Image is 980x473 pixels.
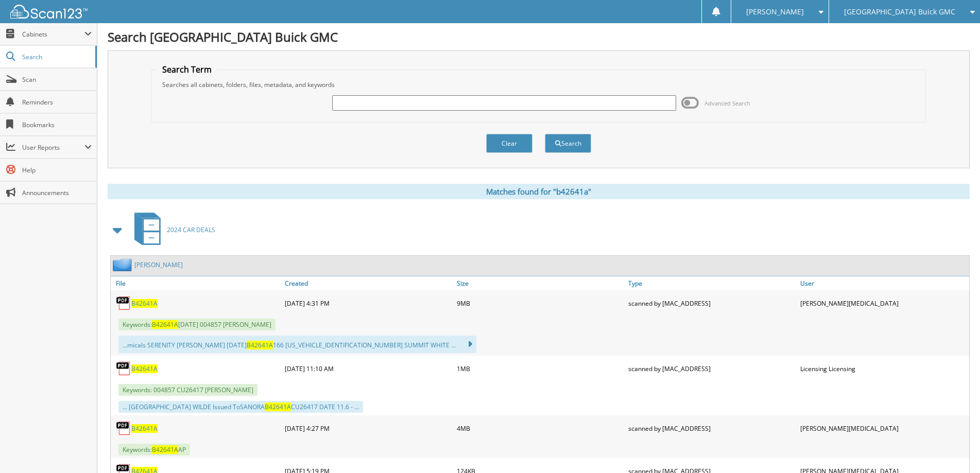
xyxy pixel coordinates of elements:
img: scan123-logo-white.svg [10,5,88,19]
div: [DATE] 4:27 PM [282,418,454,439]
span: Keywords: AP [118,444,190,456]
div: [DATE] 4:31 PM [282,293,454,313]
a: [PERSON_NAME] [134,260,183,269]
span: B42641A [152,320,178,329]
a: Size [454,276,626,290]
div: Matches found for "b42641a" [108,184,970,199]
div: Searches all cabinets, folders, files, metadata, and keywords [157,80,921,89]
span: Cabinets [22,30,84,39]
button: Search [545,134,591,153]
a: B42641A [131,364,158,373]
span: [GEOGRAPHIC_DATA] Buick GMC [844,9,955,15]
div: ... [GEOGRAPHIC_DATA] WILDE Issued ToSANORA CU26417 DATE 11.6 - ... [118,401,363,413]
div: [DATE] 11:10 AM [282,358,454,379]
img: PDF.png [116,421,131,436]
span: Reminders [22,98,92,107]
div: ...micals SERENITY [PERSON_NAME] [DATE] 166 [US_VEHICLE_IDENTIFICATION_NUMBER] SUMMIT WHITE ... [118,336,476,353]
a: B42641A [131,299,158,308]
span: B42641A [247,341,273,349]
div: 1MB [454,358,626,379]
span: [PERSON_NAME] [746,9,804,15]
span: Announcements [22,188,92,197]
span: Search [22,52,90,61]
a: B42641A [131,424,158,433]
div: scanned by [MAC_ADDRESS] [626,293,797,313]
h1: Search [GEOGRAPHIC_DATA] Buick GMC [108,28,970,45]
legend: Search Term [157,64,217,75]
span: Scan [22,75,92,84]
span: Advanced Search [704,99,750,107]
a: 2024 CAR DEALS [128,209,215,250]
span: 2024 CAR DEALS [167,225,215,234]
div: scanned by [MAC_ADDRESS] [626,418,797,439]
a: File [111,276,282,290]
div: 4MB [454,418,626,439]
span: Bookmarks [22,120,92,129]
span: User Reports [22,143,84,152]
a: User [798,276,969,290]
img: PDF.png [116,295,131,311]
span: Help [22,166,92,174]
div: Licensing Licensing [798,358,969,379]
img: PDF.png [116,361,131,376]
span: Keywords: 004857 CU26417 [PERSON_NAME] [118,384,257,396]
div: [PERSON_NAME][MEDICAL_DATA] [798,418,969,439]
a: Type [626,276,797,290]
div: scanned by [MAC_ADDRESS] [626,358,797,379]
a: Created [282,276,454,290]
iframe: Chat Widget [929,424,980,473]
img: folder2.png [113,258,134,271]
span: B42641A [152,445,178,454]
div: 9MB [454,293,626,313]
span: Keywords: [DATE] 004857 [PERSON_NAME] [118,319,276,330]
button: Clear [486,134,532,153]
span: B42641A [265,402,291,411]
div: [PERSON_NAME][MEDICAL_DATA] [798,293,969,313]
